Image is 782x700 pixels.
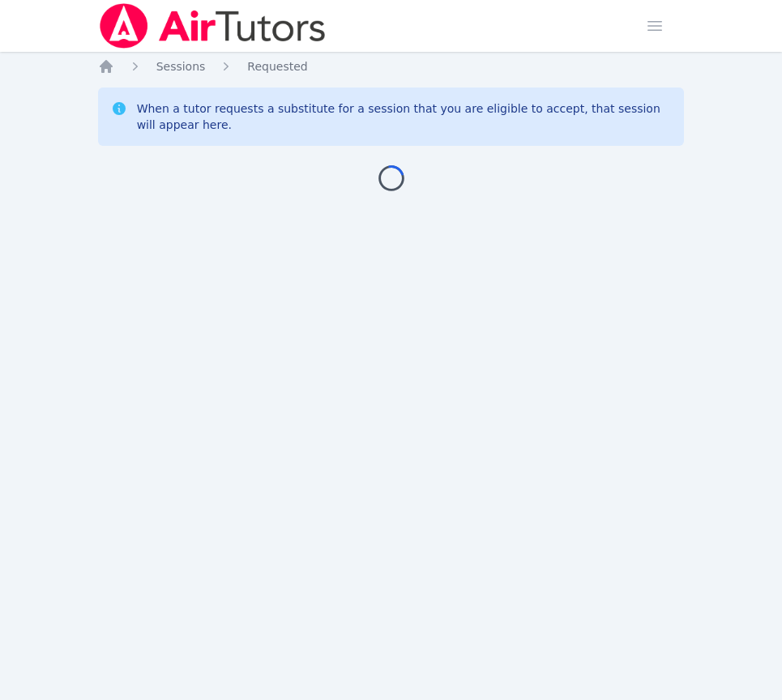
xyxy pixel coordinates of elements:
img: Air Tutors [98,3,327,49]
div: When a tutor requests a substitute for a session that you are eligible to accept, that session wi... [137,100,672,133]
span: Requested [247,60,307,73]
a: Requested [247,58,307,75]
a: Sessions [156,58,206,75]
span: Sessions [156,60,206,73]
nav: Breadcrumb [98,58,685,75]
